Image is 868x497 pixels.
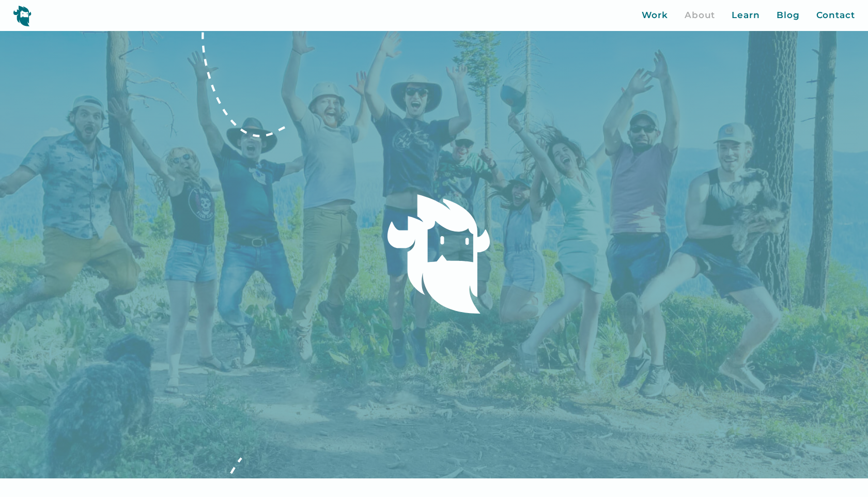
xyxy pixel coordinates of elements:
a: About [685,9,716,22]
a: Work [642,9,668,22]
a: Contact [816,9,855,22]
a: Blog [777,9,800,22]
a: Learn [732,9,760,22]
img: yeti logo icon [13,5,32,26]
